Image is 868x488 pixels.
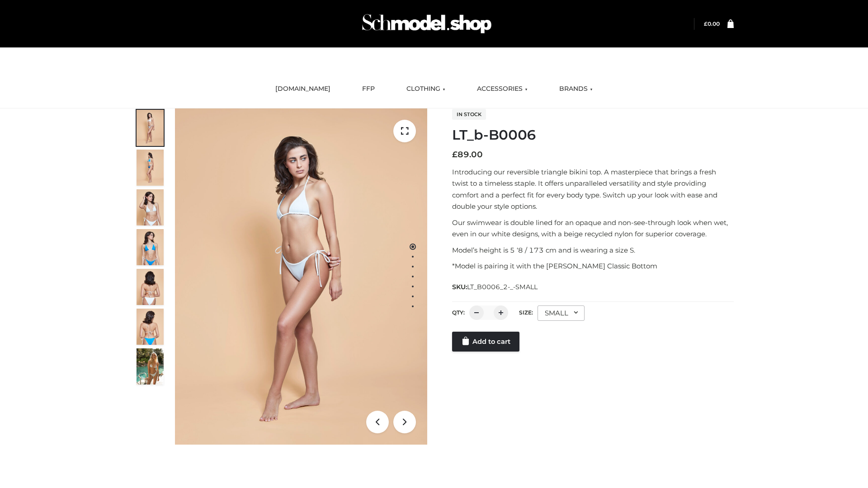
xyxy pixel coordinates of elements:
img: ArielClassicBikiniTop_CloudNine_AzureSky_OW114ECO_1 [175,108,427,445]
a: FFP [355,79,382,99]
span: £ [452,150,458,160]
a: CLOTHING [400,79,452,99]
a: Add to cart [452,332,519,352]
p: Our swimwear is double lined for an opaque and non-see-through look when wet, even in our white d... [452,217,734,240]
img: ArielClassicBikiniTop_CloudNine_AzureSky_OW114ECO_7-scaled.jpg [137,269,164,305]
img: ArielClassicBikiniTop_CloudNine_AzureSky_OW114ECO_1-scaled.jpg [137,110,164,146]
bdi: 0.00 [704,20,720,27]
p: Model’s height is 5 ‘8 / 173 cm and is wearing a size S. [452,244,734,256]
img: ArielClassicBikiniTop_CloudNine_AzureSky_OW114ECO_3-scaled.jpg [137,189,164,225]
img: ArielClassicBikiniTop_CloudNine_AzureSky_OW114ECO_4-scaled.jpg [137,229,164,265]
span: LT_B0006_2-_-SMALL [467,283,538,291]
img: ArielClassicBikiniTop_CloudNine_AzureSky_OW114ECO_8-scaled.jpg [137,309,164,345]
h1: LT_b-B0006 [452,127,734,143]
label: Size: [519,309,533,316]
span: In stock [452,109,486,120]
span: £ [704,20,708,27]
label: QTY: [452,309,465,316]
a: £0.00 [704,20,720,27]
img: Schmodel Admin 964 [359,6,495,42]
p: *Model is pairing it with the [PERSON_NAME] Classic Bottom [452,260,734,272]
a: [DOMAIN_NAME] [269,79,337,99]
div: SMALL [538,305,585,321]
img: ArielClassicBikiniTop_CloudNine_AzureSky_OW114ECO_2-scaled.jpg [137,150,164,186]
a: ACCESSORIES [470,79,534,99]
bdi: 89.00 [452,150,483,160]
a: BRANDS [552,79,599,99]
img: Arieltop_CloudNine_AzureSky2.jpg [137,348,164,385]
p: Introducing our reversible triangle bikini top. A masterpiece that brings a fresh twist to a time... [452,166,734,212]
span: SKU: [452,282,538,292]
